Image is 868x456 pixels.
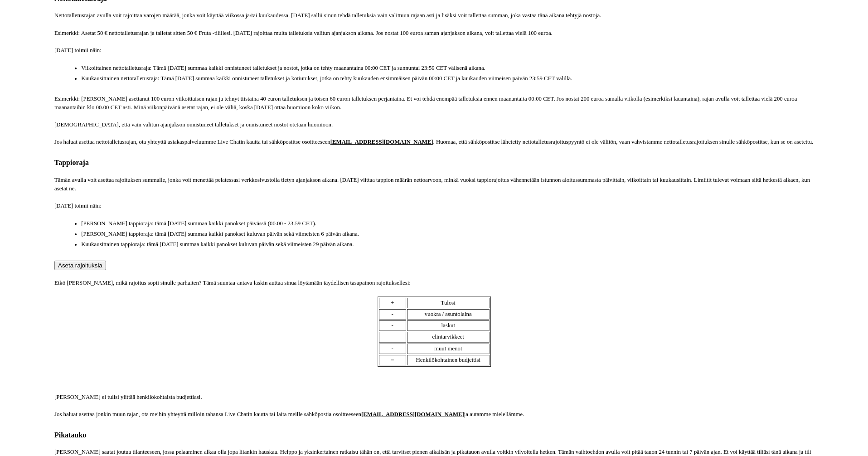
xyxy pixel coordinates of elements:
[81,219,814,228] li: [PERSON_NAME] tappioraja: tämä [DATE] summaa kaikki panokset päivässä (00.00 - 23.59 CET).
[54,431,86,439] strong: Pikatauko
[81,64,814,73] li: Viikoittainen nettotalletusraja: Tämä [DATE] summaa kaikki onnistuneet talletukset ja nostot, jot...
[54,29,814,38] p: Esimerkki: Asetat 50 € nettotalletusrajan ja talletat sitten 50 € Fruta -tilillesi. [DATE] rajoit...
[81,74,814,83] li: Kuukausittainen nettotalletusraja: Tämä [DATE] summaa kaikki onnistuneet talletukset ja kotiutuks...
[54,261,106,270] button: Aseta rajoituksia
[407,309,490,320] td: vuokra / asuntolaina
[54,176,814,193] p: Tämän avulla voit asettaa rajoituksen summalle, jonka voit menettää pelatessasi verkkosivustolla ...
[379,332,407,342] td: -
[407,355,490,365] td: Henkilökohtainen budjettisi
[407,344,490,354] td: muut menot
[379,309,407,320] td: -
[54,95,814,112] p: Esimerkki: [PERSON_NAME] asettanut 100 euron viikoittaisen rajan ja tehnyt tiistaina 40 euron tal...
[379,344,407,354] td: -
[407,320,490,331] td: laskut
[379,298,407,308] td: +
[54,138,814,146] p: Jos haluat asettaa nettotalletusrajan, ota yhteyttä asiakaspalveluumme Live Chatin kautta tai säh...
[54,46,814,55] p: [DATE] toimii näin:
[81,230,814,238] li: [PERSON_NAME] tappioraja: tämä [DATE] summaa kaikki panokset kuluvan päivän sekä viimeisten 6 päi...
[54,393,814,419] p: [PERSON_NAME] ei tulisi ylittää henkilökohtaista budjettiasi. Jos haluat asettaa jonkin muun raja...
[54,121,814,129] p: [DEMOGRAPHIC_DATA], että vain valitun ajanjakson onnistuneet talletukset ja onnistuneet nostot ot...
[54,11,814,20] p: Nettotalletusrajan avulla voit rajoittaa varojen määrää, jonka voit käyttää viikossa ja/tai kuuka...
[58,262,102,269] span: Aseta rajoituksia
[379,355,407,365] td: =
[407,332,490,342] td: elintarvikkeet
[361,411,464,417] a: [EMAIL_ADDRESS][DOMAIN_NAME]
[407,298,490,308] td: Tulosi
[81,240,814,249] li: Kuukausittainen tappioraja: tämä [DATE] summaa kaikki panokset kuluvan päivän sekä viimeisten 29 ...
[330,139,433,145] a: [EMAIL_ADDRESS][DOMAIN_NAME]
[379,320,407,331] td: -
[54,159,89,166] strong: Tappioraja
[54,279,814,287] p: Etkö [PERSON_NAME], mikä rajoitus sopii sinulle parhaiten? Tämä suuntaa-antava laskin auttaa sinu...
[54,202,814,210] p: [DATE] toimii näin:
